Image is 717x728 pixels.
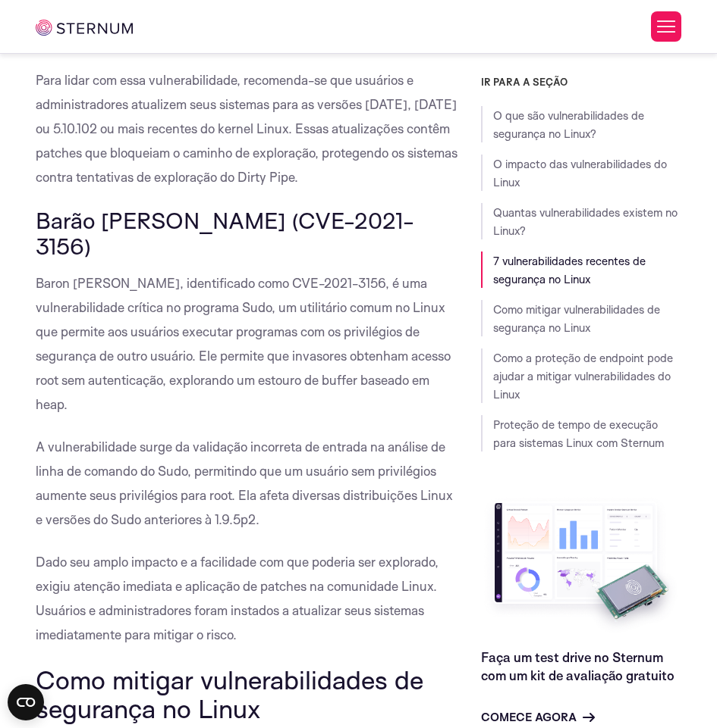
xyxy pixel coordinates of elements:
[36,664,423,724] font: Como mitigar vulnerabilidades de segurança no Linux
[493,205,678,238] a: Quantas vulnerabilidades existem no Linux?
[36,439,453,527] font: A vulnerabilidade surge da validação incorreta de entrada na análise de linha de comando do Sudo,...
[36,206,414,260] font: Barão [PERSON_NAME] (CVE-2021-3156)
[36,275,451,412] font: Baron [PERSON_NAME], identificado como CVE-2021-3156, é uma vulnerabilidade crítica no programa S...
[36,72,458,185] font: Para lidar com essa vulnerabilidade, recomenda-se que usuários e administradores atualizem seus s...
[36,554,439,642] font: Dado seu amplo impacto e a facilidade com que poderia ser explorado, exigiu atenção imediata e ap...
[481,710,577,724] font: Comece agora
[493,302,660,335] a: Como mitigar vulnerabilidades de segurança no Linux
[493,108,644,141] a: O que são vulnerabilidades de segurança no Linux?
[493,254,646,286] a: 7 vulnerabilidades recentes de segurança no Linux
[651,11,681,42] button: Alternar menu
[481,494,681,636] img: Faça um test drive no Sternum com um kit de avaliação gratuito
[493,157,667,189] a: O impacto das vulnerabilidades do Linux
[493,417,664,450] a: Proteção de tempo de execução para sistemas Linux com Sternum
[493,351,673,401] a: Como a proteção de endpoint pode ajudar a mitigar vulnerabilidades do Linux
[481,649,675,683] a: Faça um test drive no Sternum com um kit de avaliação gratuito
[36,20,133,36] img: esterno iot
[481,76,568,88] font: IR PARA A SEÇÃO
[481,708,595,726] a: Comece agora
[8,684,44,720] button: Abra o widget CMP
